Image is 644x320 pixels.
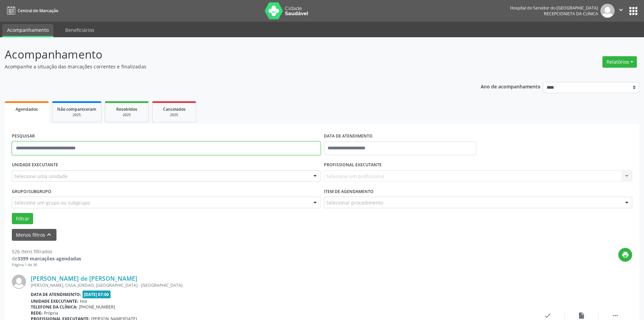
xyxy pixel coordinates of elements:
[31,310,43,316] b: Rede:
[14,199,90,206] span: Selecione um grupo ou subgrupo
[45,231,53,238] i: keyboard_arrow_up
[510,5,598,11] div: Hospital do Servidor do [GEOGRAPHIC_DATA]
[324,160,382,170] label: PROFISSIONAL EXECUTANTE
[612,312,619,319] i: 
[31,298,78,304] b: Unidade executante:
[326,199,383,206] span: Selecionar procedimento
[627,5,639,17] button: apps
[18,255,81,262] strong: 3399 marcações agendadas
[618,248,632,262] button: print
[157,112,191,118] div: 2025
[12,131,35,142] label: PESQUISAR
[12,229,56,241] button: Menos filtroskeyboard_arrow_up
[31,304,77,310] b: Telefone da clínica:
[615,4,627,18] button: 
[12,213,33,225] button: Filtrar
[12,160,58,170] label: UNIDADE EXECUTANTE
[61,24,99,36] a: Beneficiários
[57,112,96,118] div: 2025
[163,106,186,112] span: Cancelados
[578,312,585,319] i: insert_drive_file
[5,46,449,63] p: Acompanhamento
[602,56,637,68] button: Relatórios
[79,304,115,310] span: [PHONE_NUMBER]
[31,275,137,282] a: [PERSON_NAME] de [PERSON_NAME]
[116,106,137,112] span: Resolvidos
[617,6,625,14] i: 
[544,312,551,319] i: check
[31,282,531,288] div: [PERSON_NAME], CASA, JORDAO, [GEOGRAPHIC_DATA] - [GEOGRAPHIC_DATA]
[44,310,58,316] span: Própria
[324,186,374,197] label: Item de agendamento
[5,63,449,70] p: Acompanhe a situação das marcações correntes e finalizadas
[12,262,81,268] div: Página 1 de 36
[12,275,26,289] img: img
[2,24,53,37] a: Acompanhamento
[622,251,629,258] i: print
[110,112,144,118] div: 2025
[16,106,38,112] span: Agendados
[82,291,111,298] span: [DATE] 07:00
[12,186,51,197] label: Grupo/Subgrupo
[544,11,598,17] span: Recepcionista da clínica
[12,248,81,255] div: 526 itens filtrados
[14,173,68,180] span: Selecione uma unidade
[12,255,81,262] div: de
[31,292,81,297] b: Data de atendimento:
[57,106,96,112] span: Não compareceram
[18,8,58,14] span: Central de Marcação
[5,5,58,16] a: Central de Marcação
[481,82,541,90] p: Ano de acompanhamento
[80,298,87,304] span: Hse
[600,4,615,18] img: img
[324,131,373,142] label: DATA DE ATENDIMENTO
